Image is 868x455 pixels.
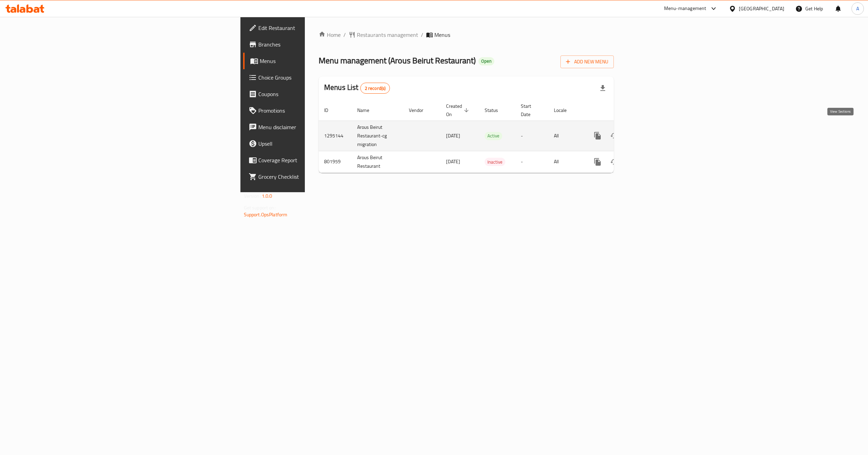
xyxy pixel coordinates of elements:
span: Active [485,132,502,140]
span: Coupons [258,90,380,98]
span: Status [485,106,507,114]
div: Inactive [485,158,505,166]
div: Open [478,57,494,65]
div: [GEOGRAPHIC_DATA] [739,5,784,12]
button: more [589,154,606,170]
td: All [548,121,584,151]
a: Branches [243,36,385,53]
span: Name [357,106,378,114]
span: 1.0.0 [262,192,272,200]
span: Menus [434,31,450,39]
th: Actions [584,100,661,121]
button: Change Status [606,127,622,144]
span: Version: [244,192,261,200]
a: Menus [243,53,385,69]
span: Created On [446,102,471,118]
td: - [515,151,548,173]
td: All [548,151,584,173]
div: Export file [595,80,611,96]
span: Promotions [258,106,380,115]
td: - [515,121,548,151]
button: Add New Menu [560,55,614,68]
span: Get support on: [244,203,276,212]
a: Grocery Checklist [243,168,385,185]
a: Coverage Report [243,152,385,168]
span: 2 record(s) [361,85,390,92]
li: / [421,31,423,39]
span: Upsell [258,139,380,148]
span: Menu management ( Arous Beirut Restaurant ) [319,53,476,68]
span: Vendor [409,106,432,114]
span: [DATE] [446,157,460,166]
table: enhanced table [319,100,661,173]
span: Restaurants management [357,31,418,39]
span: ID [324,106,337,114]
span: Locale [554,106,576,114]
span: Branches [258,40,380,49]
span: Open [478,58,494,64]
a: Coupons [243,86,385,102]
a: Menu disclaimer [243,119,385,135]
h2: Menus List [324,82,390,94]
span: Start Date [521,102,540,118]
a: Upsell [243,135,385,152]
nav: breadcrumb [319,31,614,39]
a: Choice Groups [243,69,385,86]
span: Choice Groups [258,73,380,82]
a: Promotions [243,102,385,119]
span: Grocery Checklist [258,173,380,181]
a: Support.OpsPlatform [244,210,288,219]
a: Edit Restaurant [243,20,385,36]
button: more [589,127,606,144]
div: Menu-management [664,4,706,13]
span: Coverage Report [258,156,380,164]
button: Change Status [606,154,622,170]
span: Menus [260,57,380,65]
div: Total records count [360,83,390,94]
span: Inactive [485,158,505,166]
span: Menu disclaimer [258,123,380,131]
span: A [856,5,859,12]
span: [DATE] [446,131,460,140]
span: Add New Menu [566,58,608,66]
span: Edit Restaurant [258,24,380,32]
